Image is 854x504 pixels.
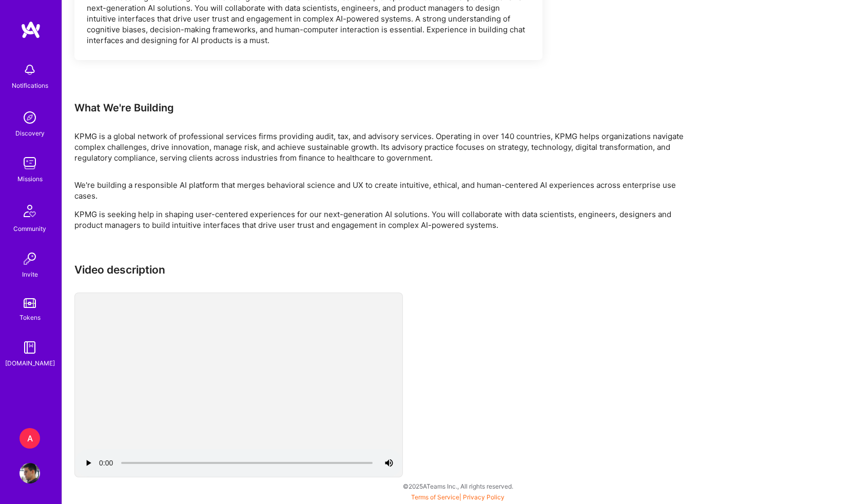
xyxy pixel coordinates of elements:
[12,80,48,91] div: Notifications
[24,298,36,308] img: tokens
[20,107,40,128] img: discovery
[411,493,459,501] a: Terms of Service
[411,493,504,501] span: |
[62,473,854,499] div: © 2025 ATeams Inc., All rights reserved.
[17,463,43,483] a: User Avatar
[20,248,40,269] img: Invite
[74,101,690,114] div: What We're Building
[74,131,690,163] p: KPMG is a global network of professional services firms providing audit, tax, and advisory servic...
[22,269,38,280] div: Invite
[17,173,43,184] div: Missions
[13,223,46,234] div: Community
[5,358,55,369] div: [DOMAIN_NAME]
[20,60,40,80] img: bell
[20,463,40,483] img: User Avatar
[74,209,690,230] p: KPMG is seeking help in shaping user-centered experiences for our next-generation AI solutions. Y...
[20,337,40,358] img: guide book
[74,180,690,201] p: We're building a responsible AI platform that merges behavioral science and UX to create intuitiv...
[17,199,42,223] img: Community
[463,493,504,501] a: Privacy Policy
[15,128,45,139] div: Discovery
[20,153,40,173] img: teamwork
[17,428,43,449] a: A
[20,428,40,449] div: A
[21,21,41,39] img: logo
[20,312,41,323] div: Tokens
[74,263,690,276] h3: Video description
